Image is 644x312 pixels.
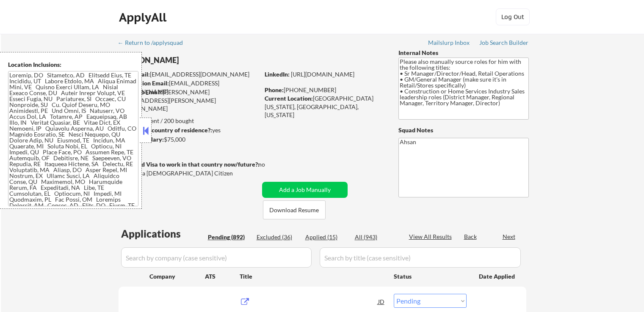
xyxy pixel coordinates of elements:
[428,40,470,46] div: Mailslurp Inbox
[503,233,516,241] div: Next
[119,88,259,113] div: [PERSON_NAME][EMAIL_ADDRESS][PERSON_NAME][DOMAIN_NAME]
[394,268,467,284] div: Status
[121,229,205,239] div: Applications
[265,86,284,93] strong: Phone:
[118,126,212,134] strong: Can work in country of residence?:
[119,10,169,25] div: ApplyAll
[265,95,313,102] strong: Current Location:
[119,169,262,178] div: Yes, I am a [DEMOGRAPHIC_DATA] Citizen
[258,160,282,169] div: no
[240,272,386,281] div: Title
[398,126,529,134] div: Squad Notes
[121,247,312,268] input: Search by company (case sensitive)
[118,135,259,144] div: $75,000
[118,39,191,48] a: ← Return to /applysquad
[262,182,348,198] button: Add a Job Manually
[8,60,138,69] div: Location Inclusions:
[119,79,259,96] div: [EMAIL_ADDRESS][DOMAIN_NAME]
[118,126,257,134] div: yes
[208,233,250,241] div: Pending (892)
[119,161,260,168] strong: Will need Visa to work in that country now/future?:
[119,70,259,79] div: [EMAIL_ADDRESS][DOMAIN_NAME]
[149,272,205,281] div: Company
[398,49,529,57] div: Internal Notes
[305,233,348,241] div: Applied (15)
[118,117,259,125] div: 15 sent / 200 bought
[428,39,470,48] a: Mailslurp Inbox
[464,233,478,241] div: Back
[355,233,397,241] div: All (943)
[291,71,354,78] a: [URL][DOMAIN_NAME]
[205,272,240,281] div: ATS
[257,233,299,241] div: Excluded (36)
[479,40,529,46] div: Job Search Builder
[265,71,290,78] strong: LinkedIn:
[409,233,454,241] div: View All Results
[119,55,293,66] div: [PERSON_NAME]
[265,86,384,94] div: [PHONE_NUMBER]
[496,8,530,25] button: Log Out
[118,40,191,46] div: ← Return to /applysquad
[320,247,521,268] input: Search by title (case sensitive)
[265,94,384,119] div: [GEOGRAPHIC_DATA][US_STATE], [GEOGRAPHIC_DATA], [US_STATE]
[479,272,516,281] div: Date Applied
[479,39,529,48] a: Job Search Builder
[263,200,326,219] button: Download Resume
[377,294,386,309] div: JD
